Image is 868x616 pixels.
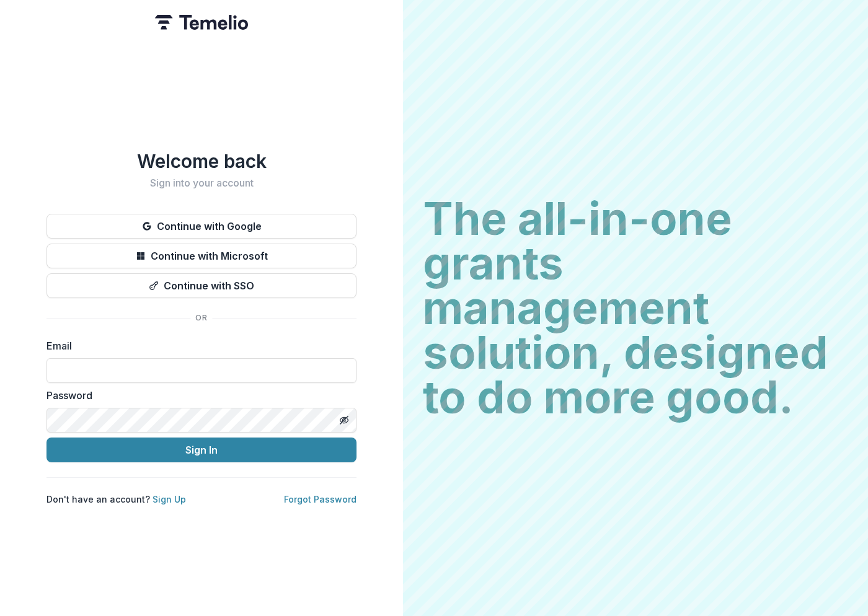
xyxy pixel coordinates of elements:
label: Email [46,338,349,353]
a: Forgot Password [284,494,356,504]
label: Password [46,388,349,403]
button: Sign In [46,438,356,462]
p: Don't have an account? [46,493,186,506]
h2: Sign into your account [46,177,356,189]
button: Toggle password visibility [334,410,354,430]
button: Continue with Microsoft [46,244,356,268]
a: Sign Up [153,494,186,504]
h1: Welcome back [46,150,356,172]
img: Temelio [155,15,248,30]
button: Continue with Google [46,214,356,239]
button: Continue with SSO [46,273,356,298]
